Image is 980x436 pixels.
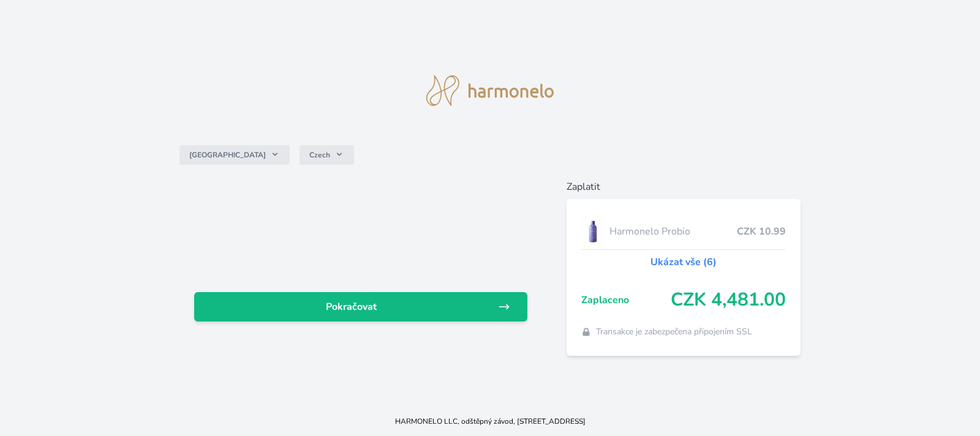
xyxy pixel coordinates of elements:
a: Pokračovat [194,292,527,321]
img: CLEAN_PROBIO_se_stinem_x-lo.jpg [581,216,605,247]
span: Pokračovat [204,299,498,314]
span: Czech [309,150,330,160]
span: Transakce je zabezpečena připojením SSL [596,326,752,338]
span: Harmonelo Probio [609,224,736,239]
span: CZK 4,481.00 [671,289,786,311]
a: Ukázat vše (6) [650,255,717,269]
span: [GEOGRAPHIC_DATA] [189,150,266,160]
img: logo.svg [426,75,554,106]
button: [GEOGRAPHIC_DATA] [179,145,290,165]
span: Zaplaceno [581,293,670,307]
button: Czech [300,145,354,165]
h6: Zaplatit [567,179,800,194]
span: CZK 10.99 [737,224,786,239]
